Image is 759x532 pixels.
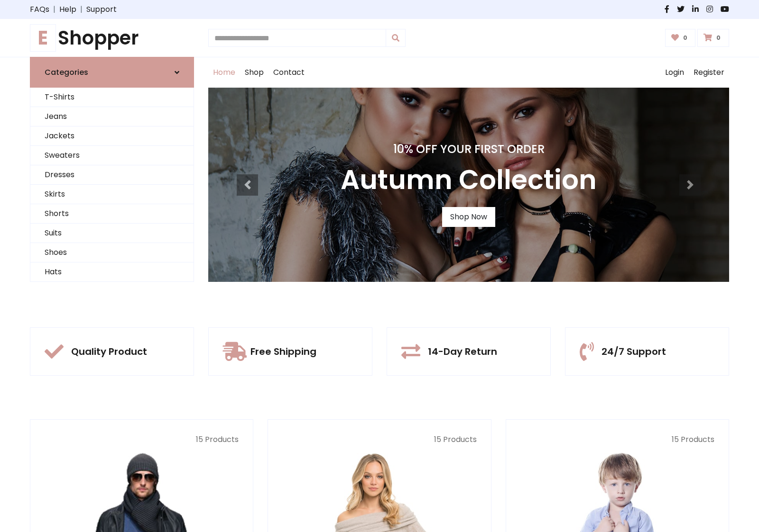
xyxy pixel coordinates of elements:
a: Hats [30,262,194,282]
span: E [30,24,56,52]
span: 0 [681,34,690,42]
a: Shorts [30,204,194,224]
h3: Autumn Collection [341,164,597,196]
a: Shop Now [442,207,495,227]
a: Help [59,4,76,15]
h5: Quality Product [71,346,147,357]
h5: 24/7 Support [602,346,666,357]
a: Jeans [30,107,194,126]
span: | [49,4,59,15]
p: 15 Products [45,434,239,445]
a: Register [689,57,729,88]
h4: 10% Off Your First Order [341,143,597,156]
a: Skirts [30,185,194,204]
a: Suits [30,224,194,243]
a: Categories [30,57,194,88]
a: 0 [697,29,729,47]
a: Sweaters [30,146,194,165]
a: Home [208,57,240,88]
a: Contact [268,57,309,88]
a: Support [86,4,117,15]
h1: Shopper [30,27,194,49]
a: Jackets [30,126,194,146]
a: 0 [665,29,696,47]
a: T-Shirts [30,88,194,107]
a: Dresses [30,165,194,185]
h5: Free Shipping [250,346,316,357]
p: 15 Products [282,434,476,445]
span: | [76,4,86,15]
span: 0 [714,34,723,42]
h5: 14-Day Return [428,346,497,357]
a: Shop [240,57,268,88]
a: Login [660,57,689,88]
a: EShopper [30,27,194,49]
h6: Categories [45,68,88,77]
p: 15 Products [520,434,714,445]
a: Shoes [30,243,194,262]
a: FAQs [30,4,49,15]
